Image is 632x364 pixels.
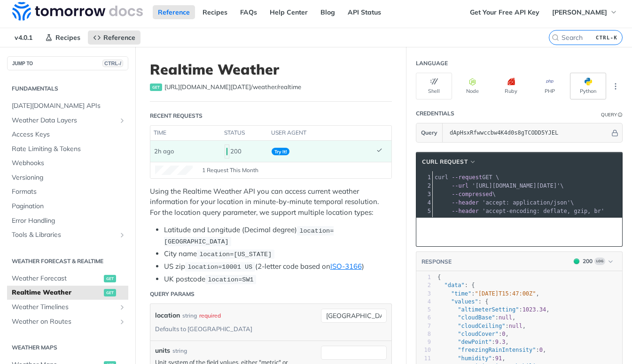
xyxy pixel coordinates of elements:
div: 9 [416,338,431,346]
span: : , [437,290,539,297]
a: Access Keys [7,128,128,142]
kbd: CTRL-K [593,33,620,42]
div: string [172,347,187,355]
button: [PERSON_NAME] [547,5,623,19]
button: Replay Request [537,223,617,242]
span: \ [435,191,496,197]
div: string [182,309,197,322]
button: Node [454,73,491,99]
span: { [437,274,441,281]
button: Copy to clipboard [421,225,434,239]
div: Defaults to [GEOGRAPHIC_DATA] [155,322,252,336]
span: "humidity" [458,355,492,362]
button: Ruby [493,73,529,99]
span: 9.3 [495,339,506,345]
div: 200 [225,144,264,159]
span: : , [437,306,550,313]
button: Shell [416,73,452,99]
span: [PERSON_NAME] [552,8,607,16]
span: Formats [12,187,126,197]
a: Tools & LibrariesShow subpages for Tools & Libraries [7,228,128,242]
div: Recent Requests [150,112,203,120]
span: "[DATE]T15:47:00Z" [475,290,536,297]
svg: More ellipsis [611,82,620,91]
span: "cloudBase" [458,314,495,321]
button: Query [416,123,443,142]
span: 91 [495,355,502,362]
a: Recipes [40,30,86,45]
span: : , [437,331,509,337]
span: 'accept-encoding: deflate, gzip, br' [482,208,604,214]
span: : , [437,339,509,345]
span: "data" [444,282,464,288]
div: 7 [416,322,431,330]
button: Hide [610,128,620,137]
span: location=[US_STATE] [199,251,272,258]
span: location=[GEOGRAPHIC_DATA] [164,227,334,245]
a: Weather on RoutesShow subpages for Weather on Routes [7,315,128,329]
span: --header [452,199,479,206]
span: "dewPoint" [458,339,492,345]
span: https://api.tomorrow.io/v4/weather/realtime [164,83,301,92]
a: Rate Limiting & Tokens [7,142,128,156]
a: Reference [88,30,140,45]
span: CTRL-/ [102,60,123,67]
span: '[URL][DOMAIN_NAME][DATE]' [472,182,560,189]
span: Query [421,129,437,137]
span: : { [437,282,475,288]
button: Show subpages for Weather on Routes [118,318,126,326]
a: Realtime Weatherget [7,286,128,300]
div: Query Params [150,290,195,298]
th: time [150,126,221,141]
div: 5 [416,306,431,314]
a: Webhooks [7,156,128,170]
span: get [150,83,162,91]
span: null [509,323,523,329]
a: Weather Data LayersShow subpages for Weather Data Layers [7,114,128,128]
a: Pagination [7,199,128,213]
div: 1 [416,273,431,281]
span: location=SW1 [208,276,253,283]
span: [DATE][DOMAIN_NAME] APIs [12,101,126,111]
span: Pagination [12,202,126,211]
span: Weather Timelines [12,303,116,312]
button: Show subpages for Weather Timelines [118,303,126,311]
a: Weather TimelinesShow subpages for Weather Timelines [7,300,128,314]
h2: Fundamentals [7,84,128,93]
a: Blog [315,5,340,19]
span: Try It! [272,148,289,155]
div: Credentials [416,109,454,118]
h2: Weather Maps [7,343,128,352]
span: --compressed [452,191,492,197]
span: null [499,314,512,321]
div: 2 [416,281,431,289]
span: 1023.34 [523,306,546,313]
span: : { [437,298,488,305]
a: Reference [153,5,195,19]
div: Language [416,59,448,68]
span: Versioning [12,173,126,182]
div: Query [601,111,617,118]
a: Versioning [7,171,128,185]
img: Tomorrow.io Weather API Docs [12,2,143,21]
span: 200 [226,148,227,155]
span: v4.0.1 [9,30,38,45]
span: Weather on Routes [12,317,116,326]
div: 200 [583,257,593,265]
span: get [104,275,116,282]
span: Replay Request [554,227,610,238]
div: 6 [416,314,431,322]
span: Recipes [55,33,80,42]
p: Using the Realtime Weather API you can access current weather information for your location in mi... [150,186,392,218]
div: 8 [416,330,431,338]
span: \ [435,199,574,206]
th: status [221,126,268,141]
button: Show subpages for Weather Data Layers [118,117,126,124]
span: 2h ago [154,147,174,155]
span: "freezingRainIntensity" [458,347,536,353]
span: curl [435,174,448,181]
span: Realtime Weather [12,288,101,297]
li: US zip (2-letter code based on ) [164,261,392,272]
label: location [155,309,180,322]
input: apikey [445,123,610,142]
